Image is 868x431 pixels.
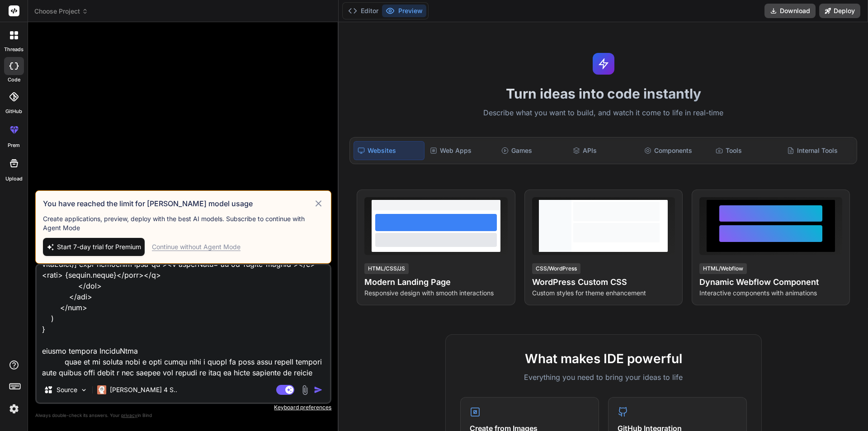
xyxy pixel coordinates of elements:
[364,263,409,274] div: HTML/CSS/JS
[699,276,842,289] h4: Dynamic Webflow Component
[110,385,177,394] p: [PERSON_NAME] 4 S..
[35,404,331,411] p: Keyboard preferences
[43,214,324,232] p: Create applications, preview, deploy with the best AI models. Subscribe to continue with Agent Mode
[764,4,816,18] button: Download
[344,5,382,17] button: Editor
[8,142,20,149] label: prem
[8,76,20,84] label: code
[43,198,313,209] h3: You have reached the limit for [PERSON_NAME] model usage
[57,385,77,394] p: Source
[300,385,310,395] img: attachment
[354,141,424,160] div: Websites
[43,238,145,256] button: Start 7-day trial for Premium
[80,386,88,394] img: Pick Models
[460,349,747,368] h2: What makes IDE powerful
[37,265,330,377] textarea: loremi Dolor sita 'conse' adipis { eliTseddoei } temp 'incid-utlabo-etd'; magnaa "../Enimadmini.v...
[712,141,782,160] div: Tools
[314,385,323,394] img: icon
[5,108,22,115] label: GitHub
[4,46,24,53] label: threads
[6,401,22,417] img: settings
[364,276,507,289] h4: Modern Landing Page
[97,385,106,394] img: Claude 4 Sonnet
[532,289,675,298] p: Custom styles for theme enhancement
[699,263,747,274] div: HTML/Webflow
[34,7,88,16] span: Choose Project
[569,141,639,160] div: APIs
[121,412,137,418] span: privacy
[641,141,710,160] div: Components
[783,141,853,160] div: Internal Tools
[498,141,567,160] div: Games
[532,263,580,274] div: CSS/WordPress
[532,276,675,289] h4: WordPress Custom CSS
[364,289,507,298] p: Responsive design with smooth interactions
[344,107,863,119] p: Describe what you want to build, and watch it come to life in real-time
[460,372,747,383] p: Everything you need to bring your ideas to life
[5,175,23,183] label: Upload
[382,5,426,17] button: Preview
[344,85,863,102] h1: Turn ideas into code instantly
[426,141,496,160] div: Web Apps
[35,411,331,420] p: Always double-check its answers. Your in Bind
[699,289,842,298] p: Interactive components with animations
[152,242,241,251] div: Continue without Agent Mode
[57,242,141,251] span: Start 7-day trial for Premium
[819,4,860,18] button: Deploy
